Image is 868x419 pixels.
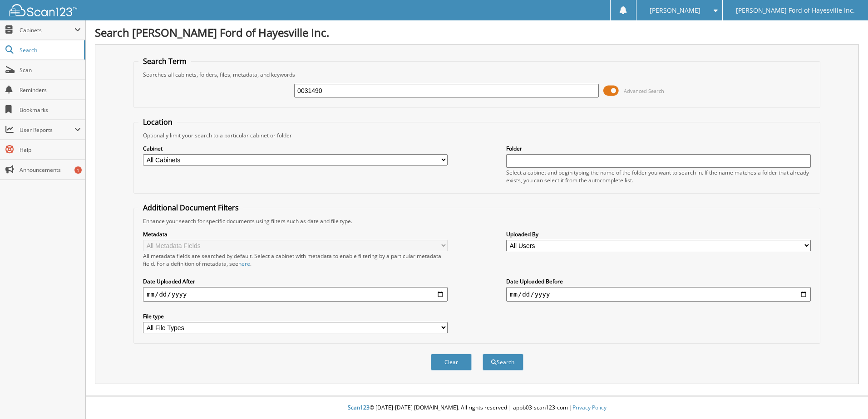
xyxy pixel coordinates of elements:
div: Searches all cabinets, folders, files, metadata, and keywords [138,71,815,78]
span: [PERSON_NAME] [650,8,700,13]
label: Cabinet [143,145,448,152]
span: Announcements [20,166,81,174]
span: Reminders [20,86,81,94]
legend: Search Term [138,56,191,66]
div: Select a cabinet and begin typing the name of the folder you want to search in. If the name match... [506,169,811,184]
button: Search [483,354,523,370]
input: start [143,287,448,302]
div: © [DATE]-[DATE] [DOMAIN_NAME]. All rights reserved | appb03-scan123-com | [86,397,868,419]
span: [PERSON_NAME] Ford of Hayesville Inc. [736,8,855,13]
span: Bookmarks [20,106,81,114]
div: All metadata fields are searched by default. Select a cabinet with metadata to enable filtering b... [143,252,448,268]
legend: Location [138,117,177,127]
img: scan123-logo-white.svg [9,4,77,16]
label: Uploaded By [506,230,811,238]
span: Scan [20,66,81,74]
span: Scan123 [348,404,370,411]
label: Metadata [143,230,448,238]
label: Date Uploaded After [143,278,448,285]
div: Optionally limit your search to a particular cabinet or folder [138,132,815,139]
div: 1 [74,166,82,174]
span: Search [20,46,79,54]
span: Advanced Search [624,88,664,94]
a: Privacy Policy [572,404,607,411]
button: Clear [431,354,472,370]
h1: Search [PERSON_NAME] Ford of Hayesville Inc. [95,25,859,40]
div: Enhance your search for specific documents using filters such as date and file type. [138,217,815,225]
span: Cabinets [20,26,74,34]
label: Folder [506,145,811,152]
input: end [506,287,811,302]
span: User Reports [20,126,74,134]
a: here [238,260,250,268]
label: Date Uploaded Before [506,278,811,285]
span: Help [20,146,81,154]
label: File type [143,312,448,320]
legend: Additional Document Filters [138,203,243,213]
